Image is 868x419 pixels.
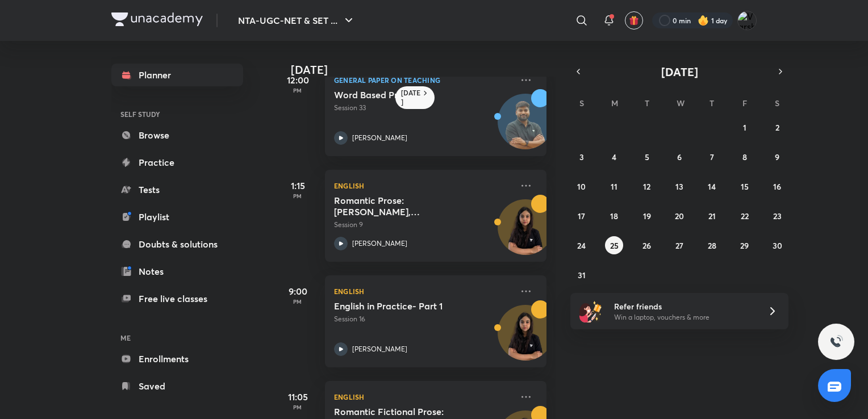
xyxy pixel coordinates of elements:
[577,181,586,192] abbr: August 10, 2025
[638,177,656,195] button: August 12, 2025
[768,148,786,166] button: August 9, 2025
[334,195,475,217] h5: Romantic Prose: Charles Lamb, William Hazlitt, Thomas De Quincey
[742,98,747,108] abbr: Friday
[605,236,623,254] button: August 25, 2025
[573,266,591,284] button: August 31, 2025
[605,177,623,195] button: August 11, 2025
[352,238,407,249] p: [PERSON_NAME]
[773,181,781,192] abbr: August 16, 2025
[111,64,243,86] a: Planner
[231,9,362,32] button: NTA-UGC-NET & SET ...
[111,178,243,201] a: Tests
[736,118,754,136] button: August 1, 2025
[675,181,683,192] abbr: August 13, 2025
[773,211,782,221] abbr: August 23, 2025
[111,104,243,124] h6: SELF STUDY
[498,311,553,366] img: Avatar
[111,124,243,146] a: Browse
[334,220,512,230] p: Session 9
[642,240,651,251] abbr: August 26, 2025
[775,122,779,133] abbr: August 2, 2025
[573,177,591,195] button: August 10, 2025
[498,100,553,154] img: Avatar
[643,181,650,192] abbr: August 12, 2025
[578,270,586,280] abbr: August 31, 2025
[737,11,757,30] img: Varsha V
[768,118,786,136] button: August 2, 2025
[736,207,754,225] button: August 22, 2025
[614,300,754,312] h6: Refer friends
[498,206,553,260] img: Avatar
[111,375,243,397] a: Saved
[768,207,786,225] button: August 23, 2025
[661,64,698,79] span: [DATE]
[605,207,623,225] button: August 18, 2025
[275,73,320,87] h5: 12:00
[638,236,656,254] button: August 26, 2025
[677,152,682,162] abbr: August 6, 2025
[703,177,721,195] button: August 14, 2025
[578,211,585,221] abbr: August 17, 2025
[768,177,786,195] button: August 16, 2025
[275,390,320,404] h5: 11:05
[334,179,512,192] p: English
[742,152,747,162] abbr: August 8, 2025
[645,152,649,162] abbr: August 5, 2025
[736,177,754,195] button: August 15, 2025
[579,98,584,108] abbr: Sunday
[111,12,203,26] img: Company Logo
[708,240,716,251] abbr: August 28, 2025
[611,181,617,192] abbr: August 11, 2025
[775,98,779,108] abbr: Saturday
[111,347,243,370] a: Enrollments
[638,207,656,225] button: August 19, 2025
[275,284,320,298] h5: 9:00
[334,314,512,324] p: Session 16
[703,207,721,225] button: August 21, 2025
[670,207,688,225] button: August 20, 2025
[291,63,558,77] h4: [DATE]
[645,98,649,108] abbr: Tuesday
[736,236,754,254] button: August 29, 2025
[670,236,688,254] button: August 27, 2025
[743,122,746,133] abbr: August 1, 2025
[334,390,512,404] p: English
[629,15,639,26] img: avatar
[611,98,618,108] abbr: Monday
[741,211,749,221] abbr: August 22, 2025
[111,233,243,255] a: Doubts & solutions
[573,236,591,254] button: August 24, 2025
[736,148,754,166] button: August 8, 2025
[334,103,512,113] p: Session 33
[111,260,243,283] a: Notes
[670,177,688,195] button: August 13, 2025
[111,206,243,228] a: Playlist
[111,328,243,347] h6: ME
[401,89,421,107] h6: [DATE]
[612,152,616,162] abbr: August 4, 2025
[775,152,779,162] abbr: August 9, 2025
[334,284,512,298] p: English
[573,207,591,225] button: August 17, 2025
[638,148,656,166] button: August 5, 2025
[741,181,749,192] abbr: August 15, 2025
[605,148,623,166] button: August 4, 2025
[275,298,320,305] p: PM
[708,211,716,221] abbr: August 21, 2025
[703,148,721,166] button: August 7, 2025
[275,87,320,94] p: PM
[579,300,602,322] img: referral
[352,344,407,354] p: [PERSON_NAME]
[643,211,651,221] abbr: August 19, 2025
[586,64,773,79] button: [DATE]
[573,148,591,166] button: August 3, 2025
[625,11,643,30] button: avatar
[111,287,243,310] a: Free live classes
[708,181,716,192] abbr: August 14, 2025
[334,300,475,312] h5: English in Practice- Part 1
[610,240,619,251] abbr: August 25, 2025
[698,15,709,26] img: streak
[614,312,754,322] p: Win a laptop, vouchers & more
[111,12,203,29] a: Company Logo
[610,211,618,221] abbr: August 18, 2025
